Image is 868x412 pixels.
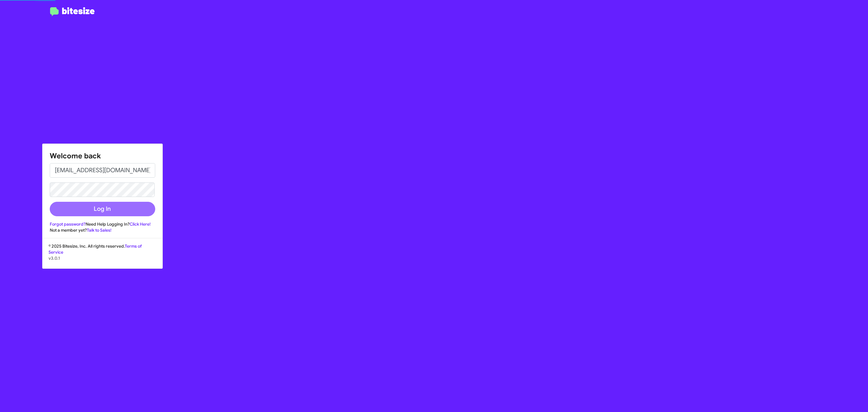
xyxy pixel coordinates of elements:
[50,163,155,178] input: Email address
[50,221,155,227] div: Need Help Logging In?
[87,227,112,233] a: Talk to Sales!
[49,255,156,261] p: v3.0.1
[49,243,142,255] a: Terms of Service
[50,202,155,216] button: Log In
[50,227,155,233] div: Not a member yet?
[42,243,162,268] div: © 2025 Bitesize, Inc. All rights reserved.
[130,221,151,227] a: Click Here!
[50,151,155,161] h1: Welcome back
[50,221,86,227] a: Forgot password?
